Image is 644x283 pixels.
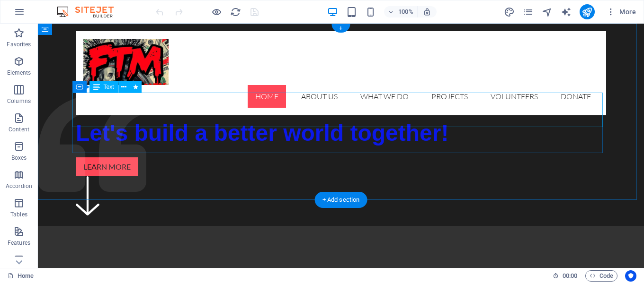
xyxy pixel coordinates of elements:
[230,6,241,17] button: reload
[331,24,350,33] div: +
[504,6,515,17] button: design
[8,270,34,282] a: Click to cancel selection. Double-click to open Pages
[606,7,636,17] span: More
[10,211,27,218] p: Tables
[6,182,32,190] p: Accordion
[54,6,125,17] img: Editor Logo
[9,126,29,133] p: Content
[602,4,640,19] button: More
[523,6,534,17] button: pages
[104,84,114,90] span: Text
[523,7,534,17] i: Pages (Ctrl+Alt+S)
[625,270,636,282] button: Usercentrics
[542,6,553,17] button: navigator
[230,7,241,17] i: Reload page
[542,7,553,17] i: Navigator
[561,7,572,17] i: AI Writer
[580,4,595,19] button: publish
[561,6,572,17] button: text_generator
[7,41,31,48] p: Favorites
[7,97,31,105] p: Columns
[384,6,418,17] button: 100%
[315,192,367,208] div: + Add section
[581,7,592,17] i: Publish
[585,270,617,282] button: Code
[211,6,222,17] button: Click here to leave preview mode and continue editing
[569,272,571,279] span: :
[504,7,515,17] i: Design (Ctrl+Alt+Y)
[553,270,578,282] h6: Session time
[11,154,27,162] p: Boxes
[8,239,30,247] p: Features
[423,8,431,16] i: On resize automatically adjust zoom level to fit chosen device.
[398,6,413,17] h6: 100%
[563,270,577,282] span: 00 00
[7,69,31,77] p: Elements
[590,270,613,282] span: Code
